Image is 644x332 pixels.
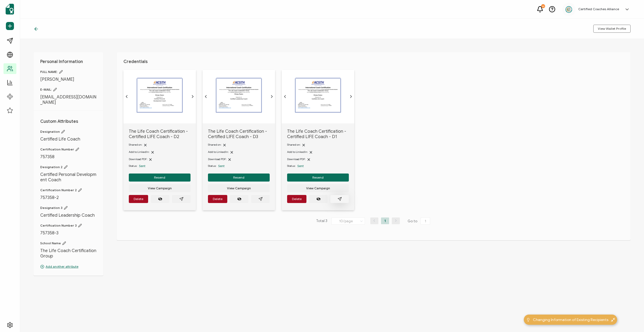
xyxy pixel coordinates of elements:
[208,143,221,146] span: Shared on:
[408,217,431,225] span: Go to
[316,217,327,225] span: Total 3
[287,150,308,154] span: Add to LinkedIn:
[208,157,226,161] span: Download PDF:
[40,213,97,218] span: Certified Leadership Coach
[598,27,626,30] span: View Wallet Profile
[204,94,208,99] ion-icon: chevron back outline
[331,217,365,225] input: Select
[233,176,244,179] span: Resend
[312,176,324,179] span: Resend
[129,129,191,139] span: The Life Coach Certification - Certified LIFE Coach - D2
[218,164,225,168] span: Sent
[208,184,270,192] button: View Campaign
[349,94,353,99] ion-icon: chevron forward outline
[617,306,644,332] iframe: Chat Widget
[565,5,573,13] img: 2aa27aa7-df99-43f9-bc54-4d90c804c2bd.png
[125,94,129,99] ion-icon: chevron back outline
[578,7,619,11] h5: Certified Coaches Alliance
[129,195,148,203] button: Delete
[40,195,97,200] span: 757358-2
[191,94,195,99] ion-icon: chevron forward outline
[40,206,97,210] span: Designation 3
[6,4,14,14] img: sertifier-logomark-colored.svg
[258,197,263,201] ion-icon: paper plane outline
[40,241,97,245] span: School Name
[40,94,97,105] span: [EMAIL_ADDRESS][DOMAIN_NAME]
[316,197,321,201] ion-icon: eye off
[40,130,97,134] span: Designation
[40,147,97,152] span: Certification Number
[40,137,97,142] span: Certified Life Coach
[306,187,330,190] span: View Campaign
[541,4,545,8] div: 23
[154,176,165,179] span: Resend
[381,217,389,224] li: 1
[40,223,97,228] span: Certification Number 3
[129,143,142,146] span: Shared on:
[129,174,191,182] button: Resend
[40,230,97,236] span: 757358-3
[237,197,241,201] ion-icon: eye off
[208,129,270,139] span: The Life Coach Certification - Certified LIFE Coach - D3
[40,59,97,64] h1: Personal Information
[227,187,251,190] span: View Campaign
[533,317,608,323] span: Changing Information of Existing Recipients
[213,197,222,201] span: Delete
[129,184,191,192] button: View Campaign
[593,25,631,33] button: View Wallet Profile
[40,248,97,259] span: The Life Coach Certification Group
[208,164,216,168] span: Status:
[40,188,97,192] span: Certification Number 2
[270,94,274,99] ion-icon: chevron forward outline
[208,150,229,154] span: Add to LinkedIn:
[139,164,145,168] span: Sent
[287,129,349,139] span: The Life Coach Certification - Certified LIFE Coach - D1
[287,174,349,182] button: Resend
[179,197,184,201] ion-icon: paper plane outline
[40,70,97,74] span: FULL NAME:
[208,195,227,203] button: Delete
[338,197,342,201] ion-icon: paper plane outline
[208,174,270,182] button: Resend
[287,184,349,192] button: View Campaign
[297,164,304,168] span: Sent
[40,264,97,269] p: Add another attribute
[40,172,97,183] span: Certified Personal Development Coach
[129,164,137,168] span: Status:
[129,150,149,154] span: Add to LinkedIn:
[40,165,97,169] span: Designation 2
[129,157,147,161] span: Download PDF:
[287,157,306,161] span: Download PDF:
[123,59,624,64] h1: Credentials
[158,197,162,201] ion-icon: eye off
[287,195,306,203] button: Delete
[287,164,295,168] span: Status:
[40,87,97,92] span: E-MAIL:
[40,119,97,124] h1: Custom Attributes
[283,94,287,99] ion-icon: chevron back outline
[40,154,97,160] span: 757358
[287,143,301,146] span: Shared on:
[148,187,172,190] span: View Campaign
[611,318,615,322] img: minimize-icon.svg
[134,197,143,201] span: Delete
[40,77,97,82] span: [PERSON_NAME]
[292,197,302,201] span: Delete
